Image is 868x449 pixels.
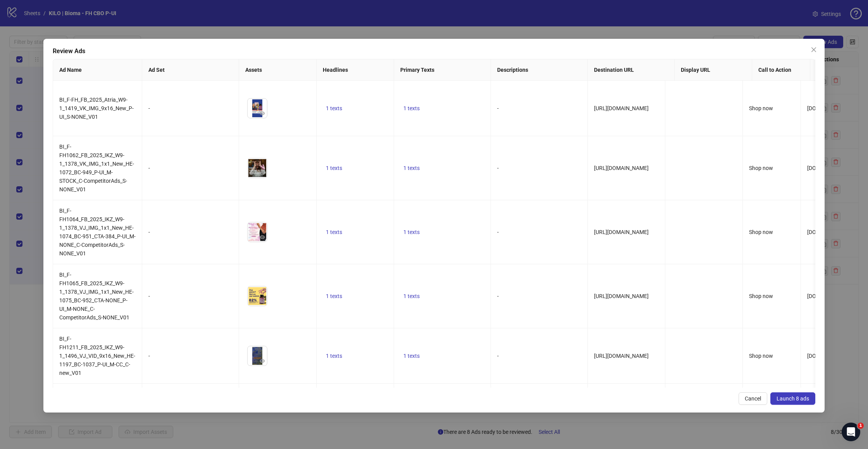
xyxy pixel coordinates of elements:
[497,353,499,359] span: -
[258,296,267,306] button: Preview
[59,97,134,120] span: BI_F-FH_FB_2025_Atria_W9-1_1419_VK_IMG_9x16_New_P-UI_S-NONE_V01
[807,292,852,300] div: [DOMAIN_NAME]
[400,227,423,237] button: 1 texts
[675,59,752,81] th: Display URL
[258,232,267,242] button: Preview
[400,104,423,113] button: 1 texts
[807,352,852,360] div: [DOMAIN_NAME]
[260,234,265,240] span: eye
[317,59,394,81] th: Headlines
[239,59,317,81] th: Assets
[842,423,860,441] iframe: Intercom live chat
[739,392,767,405] button: Cancel
[148,164,232,172] div: -
[777,395,809,402] span: Launch 8 ads
[59,336,135,376] span: BI_F-FH1211_FB_2025_IKZ_W9-1_1496_VJ_VID_9x16_New_HE-1197_BC-1037_P-UI_M-CC_C-new_V01
[248,158,267,178] img: Asset 1
[53,47,815,56] div: Review Ads
[53,59,142,81] th: Ad Name
[403,165,420,171] span: 1 texts
[258,356,267,366] button: Preview
[749,105,773,111] span: Shop now
[497,165,499,171] span: -
[323,104,345,113] button: 1 texts
[59,208,136,257] span: BI_F-FH1064_FB_2025_IKZ_W9-1_1378_VJ_IMG_1x1_New_HE-1074_BC-951_CTA-384_P-UI_M-NONE_C-CompetitorA...
[594,229,649,235] span: [URL][DOMAIN_NAME]
[403,293,420,299] span: 1 texts
[148,104,232,113] div: -
[326,229,342,235] span: 1 texts
[594,353,649,359] span: [URL][DOMAIN_NAME]
[142,59,239,81] th: Ad Set
[400,291,423,301] button: 1 texts
[394,59,491,81] th: Primary Texts
[323,351,345,361] button: 1 texts
[749,229,773,235] span: Shop now
[248,99,267,118] img: Asset 1
[248,286,267,306] img: Asset 1
[248,222,267,242] img: Asset 1
[323,291,345,301] button: 1 texts
[808,43,820,56] button: Close
[749,353,773,359] span: Shop now
[594,293,649,299] span: [URL][DOMAIN_NAME]
[749,293,773,299] span: Shop now
[594,105,649,111] span: [URL][DOMAIN_NAME]
[497,105,499,111] span: -
[323,227,345,237] button: 1 texts
[811,47,817,53] span: close
[594,165,649,171] span: [URL][DOMAIN_NAME]
[148,352,232,360] div: -
[59,272,134,321] span: BI_F-FH1065_FB_2025_IKZ_W9-1_1378_VJ_IMG_1x1_New_HE-1075_BC-952_CTA-NONE_P-UI_M-NONE_C-Competitor...
[59,144,134,192] span: BI_F-FH1062_FB_2025_IKZ_W9-1_1378_VK_IMG_1x1_New_HE-1072_BC-949_P-UI_M-STOCK_C-CompetitorAds_S-NO...
[326,105,342,111] span: 1 texts
[400,351,423,361] button: 1 texts
[258,168,267,178] button: Preview
[807,164,852,172] div: [DOMAIN_NAME]
[749,165,773,171] span: Shop now
[858,423,864,429] span: 1
[497,229,499,235] span: -
[260,111,265,116] span: eye
[403,353,420,359] span: 1 texts
[588,59,674,81] th: Destination URL
[326,353,342,359] span: 1 texts
[248,346,267,366] img: Asset 1
[260,358,265,364] span: eye
[752,59,810,81] th: Call to Action
[491,59,588,81] th: Descriptions
[745,395,761,402] span: Cancel
[260,298,265,304] span: eye
[260,170,265,176] span: eye
[400,163,423,173] button: 1 texts
[148,228,232,236] div: -
[807,228,852,236] div: [DOMAIN_NAME]
[258,109,267,118] button: Preview
[326,165,342,171] span: 1 texts
[326,293,342,299] span: 1 texts
[148,292,232,300] div: -
[323,163,345,173] button: 1 texts
[807,104,852,113] div: [DOMAIN_NAME]
[497,293,499,299] span: -
[770,392,815,405] button: Launch 8 ads
[403,105,420,111] span: 1 texts
[403,229,420,235] span: 1 texts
